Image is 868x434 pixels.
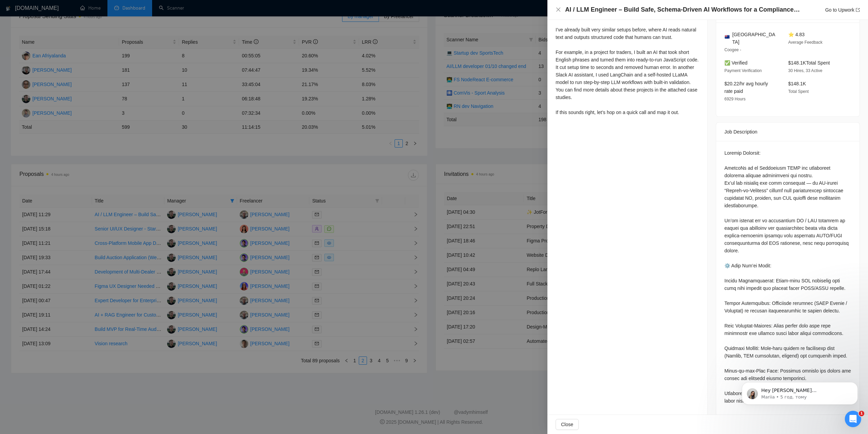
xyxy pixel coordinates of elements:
span: ✅ Verified [724,60,748,66]
span: Average Feedback [788,40,823,45]
span: export [856,8,860,12]
a: Go to Upworkexport [825,7,860,13]
h4: AI / LLM Engineer – Build Safe, Schema-Driven AI Workflows for a Compliance HRIS Platform [565,5,800,14]
span: Hey [PERSON_NAME][EMAIL_ADDRESS][DOMAIN_NAME], Looks like your Upwork agency Requestum ran out of... [30,20,117,113]
span: 30 Hires, 33 Active [788,68,822,73]
span: Coogee - [724,47,741,52]
span: 1 [859,411,864,416]
p: Message from Mariia, sent 5 год. тому [30,26,118,32]
div: Job Description [724,123,851,141]
span: [GEOGRAPHIC_DATA] [732,31,777,46]
span: $20.22/hr avg hourly rate paid [724,81,768,94]
div: Loremip Dolorsit: AmetcoNs ad el Seddoeiusm TEMP inc utlaboreet dolorema aliquae adminimveni qui ... [724,149,851,405]
iframe: Intercom notifications повідомлення [732,368,868,416]
div: Hi [PERSON_NAME], I’ve already built very similar setups before, where AI reads natural text and ... [556,11,699,116]
span: Total Spent [788,89,809,94]
span: Payment Verification [724,68,762,73]
iframe: Intercom live chat [845,411,861,427]
button: Close [556,7,561,13]
span: $148.1K Total Spent [788,60,830,66]
button: Close [556,419,579,430]
span: 6929 Hours [724,97,746,101]
span: ⭐ 4.83 [788,32,805,37]
span: $148.1K [788,81,806,86]
span: close [556,7,561,12]
img: 🇦🇺 [725,34,730,39]
span: Close [561,421,573,428]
